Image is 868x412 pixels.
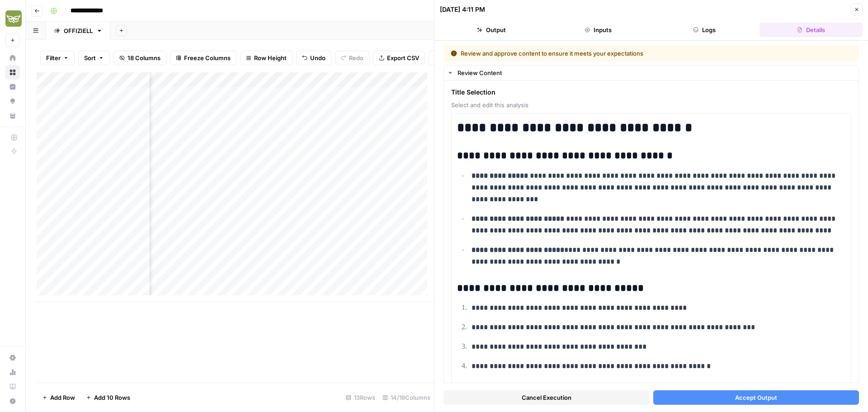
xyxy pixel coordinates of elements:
[5,94,20,109] a: Opportunities
[653,23,756,37] button: Logs
[78,51,110,65] button: Sort
[349,53,363,62] span: Redo
[80,390,136,405] button: Add 10 Rows
[440,23,543,37] button: Output
[5,109,20,123] a: Your Data
[50,393,75,402] span: Add Row
[451,49,748,58] div: Review and approve content to ensure it meets your expectations
[84,53,96,62] span: Sort
[342,390,379,405] div: 13 Rows
[94,393,130,402] span: Add 10 Rows
[127,53,160,62] span: 18 Columns
[5,51,20,65] a: Home
[254,53,287,62] span: Row Height
[310,53,325,62] span: Undo
[5,394,20,408] button: Help + Support
[387,53,419,62] span: Export CSV
[5,379,20,394] a: Learning Hub
[547,23,650,37] button: Inputs
[40,51,75,65] button: Filter
[451,100,851,109] span: Select and edit this analysis
[5,80,20,94] a: Insights
[5,350,20,365] a: Settings
[5,65,20,80] a: Browse
[5,365,20,379] a: Usage
[444,66,859,80] button: Review Content
[440,5,485,14] div: [DATE] 4:11 PM
[451,88,851,97] span: Title Selection
[653,390,859,405] button: Accept Output
[296,51,331,65] button: Undo
[184,53,231,62] span: Freeze Columns
[37,390,80,405] button: Add Row
[46,53,61,62] span: Filter
[373,51,425,65] button: Export CSV
[5,7,20,30] button: Workspace: Evergreen Media
[379,390,434,405] div: 14/18 Columns
[759,23,863,37] button: Details
[443,390,650,405] button: Cancel Execution
[522,393,571,402] span: Cancel Execution
[46,22,110,40] a: OFFIZIELL
[335,51,369,65] button: Redo
[170,51,236,65] button: Freeze Columns
[735,393,777,402] span: Accept Output
[240,51,292,65] button: Row Height
[113,51,166,65] button: 18 Columns
[458,68,853,77] div: Review Content
[64,26,93,35] div: OFFIZIELL
[5,10,22,27] img: Evergreen Media Logo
